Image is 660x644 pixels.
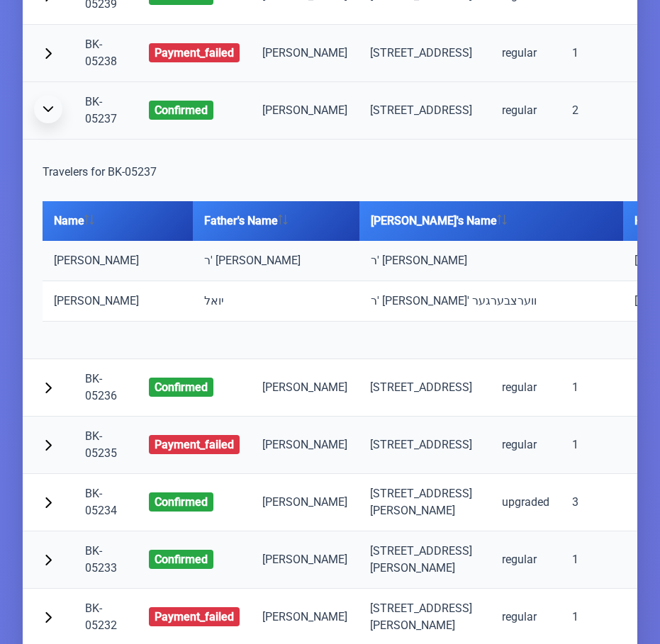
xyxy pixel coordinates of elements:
td: [STREET_ADDRESS] [359,417,491,474]
span: payment_failed [149,607,240,626]
td: upgraded [491,474,561,531]
td: ר' [PERSON_NAME] [193,241,359,281]
td: [STREET_ADDRESS] [359,82,491,140]
td: ר' [PERSON_NAME] [359,241,623,281]
td: 1 [561,531,632,589]
span: confirmed [149,492,213,512]
td: [PERSON_NAME] [43,241,193,281]
td: [PERSON_NAME] [251,417,359,474]
a: BK-05238 [85,38,117,68]
td: יואל [193,281,359,322]
span: confirmed [149,550,213,569]
td: regular [491,25,561,82]
td: [STREET_ADDRESS] [359,25,491,82]
td: [PERSON_NAME] [251,82,359,140]
th: Name [43,201,193,241]
td: regular [491,82,561,140]
span: payment_failed [149,43,240,62]
span: confirmed [149,101,213,120]
td: [PERSON_NAME] [251,531,359,589]
td: ר' [PERSON_NAME]' ווערצבערגער [359,281,623,322]
td: [STREET_ADDRESS][PERSON_NAME] [359,531,491,589]
td: 1 [561,359,632,417]
td: 2 [561,82,632,140]
td: regular [491,531,561,589]
td: 3 [561,474,632,531]
td: [PERSON_NAME] [251,25,359,82]
a: BK-05235 [85,429,117,460]
td: [STREET_ADDRESS] [PERSON_NAME] [359,474,491,531]
a: BK-05232 [85,601,117,632]
h5: Travelers for BK-05237 [43,164,157,181]
td: [PERSON_NAME] [251,474,359,531]
td: [PERSON_NAME] [251,359,359,417]
a: BK-05234 [85,487,117,517]
span: confirmed [149,378,213,397]
td: [STREET_ADDRESS] [359,359,491,417]
td: 1 [561,417,632,474]
th: Father's Name [193,201,359,241]
span: payment_failed [149,435,240,454]
a: BK-05233 [85,544,117,575]
td: regular [491,359,561,417]
th: [PERSON_NAME]'s Name [359,201,623,241]
td: 1 [561,25,632,82]
a: BK-05236 [85,372,117,402]
a: BK-05237 [85,95,117,125]
td: [PERSON_NAME] [43,281,193,322]
td: regular [491,417,561,474]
